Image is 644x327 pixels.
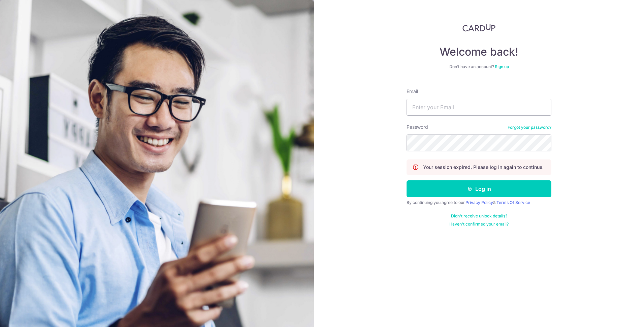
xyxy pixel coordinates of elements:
[508,125,551,130] a: Forgot your password?
[451,213,507,219] a: Didn't receive unlock details?
[496,200,530,205] a: Terms Of Service
[407,124,428,130] label: Password
[423,164,544,171] p: Your session expired. Please log in again to continue.
[465,200,493,205] a: Privacy Policy
[407,200,551,205] div: By continuing you agree to our &
[462,24,495,32] img: CardUp Logo
[407,99,551,116] input: Enter your Email
[449,221,509,227] a: Haven't confirmed your email?
[407,88,418,95] label: Email
[407,180,551,197] button: Log in
[495,64,509,69] a: Sign up
[407,64,551,69] div: Don’t have an account?
[407,45,551,59] h4: Welcome back!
